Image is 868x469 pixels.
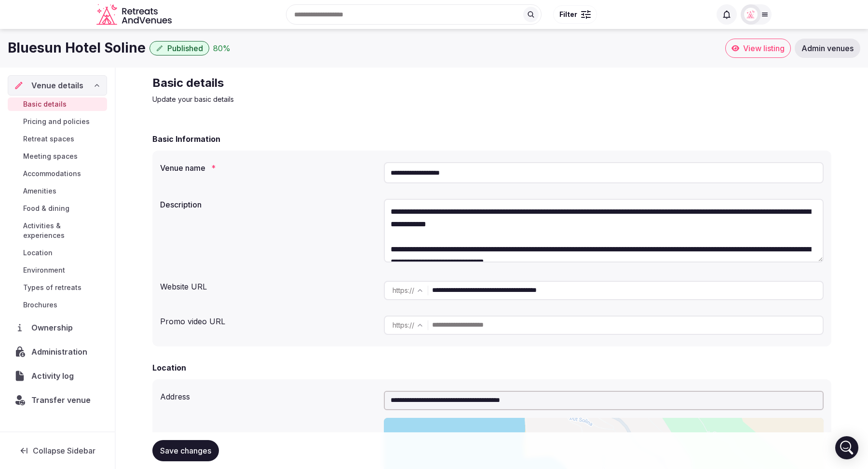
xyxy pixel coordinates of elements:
a: Retreat spaces [8,132,107,146]
div: 80 % [213,42,231,54]
span: Environment [23,265,65,275]
span: Activities & experiences [23,221,103,240]
a: Basic details [8,97,107,111]
div: Promo video URL [160,312,376,327]
h1: Bluesun Hotel Soline [8,39,146,57]
span: Meeting spaces [23,152,78,161]
a: Visit the homepage [96,4,174,26]
label: Description [160,201,376,208]
span: Published [167,43,203,53]
span: Transfer venue [31,394,91,406]
a: Amenities [8,184,107,198]
a: Location [8,246,107,260]
label: Venue name [160,164,376,172]
p: Update your basic details [152,95,476,104]
a: View listing [725,39,791,58]
span: Ownership [31,322,77,333]
span: Basic details [23,99,67,109]
span: Administration [31,346,91,358]
span: Save changes [160,446,211,455]
a: Ownership [8,317,107,338]
span: Amenities [23,186,56,196]
svg: Retreats and Venues company logo [96,4,174,26]
span: Activity log [31,370,78,382]
span: Types of retreats [23,283,81,292]
a: Admin venues [795,39,860,58]
button: Save changes [152,440,219,461]
a: Meeting spaces [8,150,107,163]
button: 80% [213,42,231,54]
a: Accommodations [8,167,107,180]
a: Environment [8,263,107,277]
span: Brochures [23,300,57,310]
span: Pricing and policies [23,117,90,126]
div: Address [160,387,376,402]
button: Transfer venue [8,390,107,410]
a: Food & dining [8,202,107,215]
h2: Basic Information [152,133,220,145]
h2: Location [152,362,186,373]
button: Filter [553,5,597,24]
span: Food & dining [23,204,69,213]
a: Pricing and policies [8,115,107,128]
span: View listing [743,43,785,53]
span: Location [23,248,53,258]
span: Collapse Sidebar [33,446,95,455]
span: Retreat spaces [23,134,74,144]
a: Activity log [8,366,107,386]
a: Brochures [8,298,107,312]
h2: Basic details [152,75,476,91]
img: Matt Grant Oakes [744,8,758,21]
a: Activities & experiences [8,219,107,242]
div: Open Intercom Messenger [835,436,858,459]
a: Types of retreats [8,281,107,294]
span: Admin venues [801,43,854,53]
div: Website URL [160,277,376,292]
span: Accommodations [23,169,81,179]
button: Collapse Sidebar [8,440,107,461]
a: Administration [8,342,107,362]
button: Published [149,41,209,55]
span: Filter [559,10,577,19]
span: Venue details [31,80,83,91]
